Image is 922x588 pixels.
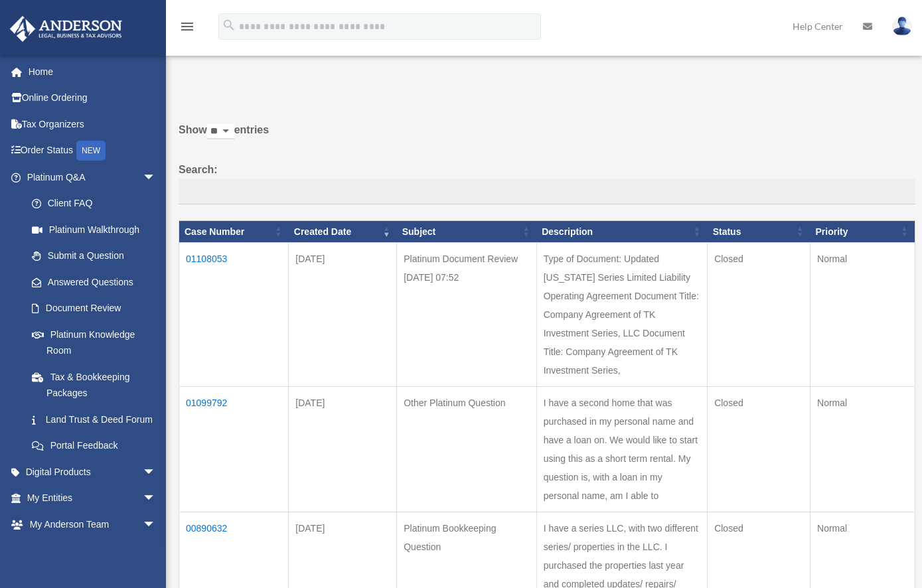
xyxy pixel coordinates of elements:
th: Case Number: activate to sort column ascending [179,220,289,243]
a: menu [179,23,195,35]
span: arrow_drop_down [143,164,169,191]
span: arrow_drop_down [143,538,169,565]
a: Platinum Walkthrough [19,216,169,243]
a: Home [9,58,176,85]
th: Status: activate to sort column ascending [708,220,810,243]
th: Created Date: activate to sort column ascending [289,220,397,243]
th: Subject: activate to sort column ascending [397,220,536,243]
a: Order StatusNEW [9,137,176,165]
img: Anderson Advisors Platinum Portal [6,16,126,42]
i: menu [179,19,195,35]
td: Normal [810,243,915,387]
td: 01099792 [179,387,289,512]
img: User Pic [892,17,912,36]
td: Closed [708,243,810,387]
span: arrow_drop_down [143,459,169,486]
a: Land Trust & Deed Forum [19,406,169,433]
a: Client FAQ [19,190,169,217]
input: Search: [179,179,915,204]
a: My Documentsarrow_drop_down [9,538,176,564]
td: Other Platinum Question [397,387,536,512]
a: Document Review [19,295,169,322]
a: Online Ordering [9,85,176,111]
label: Search: [179,161,915,204]
span: arrow_drop_down [143,511,169,538]
a: Tax & Bookkeeping Packages [19,364,169,406]
a: Portal Feedback [19,433,169,459]
i: search [222,18,236,33]
a: My Entitiesarrow_drop_down [9,485,176,512]
a: Submit a Question [19,243,169,269]
a: Tax Organizers [9,111,176,137]
td: Platinum Document Review [DATE] 07:52 [397,243,536,387]
a: My Anderson Teamarrow_drop_down [9,511,176,538]
a: Digital Productsarrow_drop_down [9,459,176,485]
td: 01108053 [179,243,289,387]
div: NEW [76,141,106,161]
th: Description: activate to sort column ascending [536,220,707,243]
th: Priority: activate to sort column ascending [810,220,915,243]
td: Closed [708,387,810,512]
a: Answered Questions [19,269,163,295]
a: Platinum Q&Aarrow_drop_down [9,164,169,190]
td: Type of Document: Updated [US_STATE] Series Limited Liability Operating Agreement Document Title:... [536,243,707,387]
span: arrow_drop_down [143,485,169,512]
a: Platinum Knowledge Room [19,321,169,364]
td: [DATE] [289,387,397,512]
select: Showentries [207,124,234,139]
td: [DATE] [289,243,397,387]
label: Show entries [179,121,915,153]
td: Normal [810,387,915,512]
td: I have a second home that was purchased in my personal name and have a loan on. We would like to ... [536,387,707,512]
